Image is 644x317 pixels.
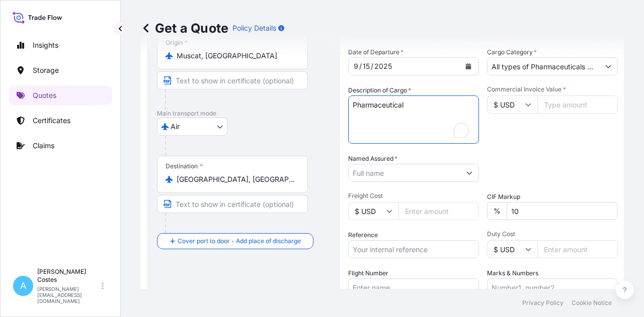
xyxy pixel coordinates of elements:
p: Policy Details [232,23,276,33]
button: Cover port to door - Add place of discharge [157,233,313,249]
label: Description of Cargo [348,85,411,95]
label: Named Assured [348,154,397,164]
div: day, [362,60,371,72]
span: Cover port to door - Add place of discharge [178,236,301,246]
label: Marks & Numbers [487,268,538,278]
input: Enter name [348,278,479,296]
a: Claims [9,136,112,156]
input: Enter amount [398,202,479,220]
div: % [487,202,507,220]
p: [PERSON_NAME] Costes [37,268,100,284]
input: Number1, number2,... [487,278,618,296]
span: A [20,281,26,291]
label: Reference [348,230,378,240]
p: [PERSON_NAME][EMAIL_ADDRESS][DOMAIN_NAME] [37,286,100,304]
span: Freight Cost [348,192,479,200]
div: / [359,60,362,72]
input: Full name [349,164,460,182]
p: Main transport mode [157,110,330,118]
a: Certificates [9,111,112,131]
p: Storage [33,65,59,75]
input: Enter amount [537,240,618,258]
span: Air [171,122,180,132]
div: Destination [166,162,203,170]
div: month, [353,60,359,72]
span: Duty Cost [487,230,618,238]
input: Destination [177,174,295,184]
a: Insights [9,35,112,55]
button: Show suggestions [460,164,478,182]
input: Text to appear on certificate [157,71,308,89]
p: Get a Quote [141,20,228,36]
span: Commercial Invoice Value [487,85,618,93]
input: Your internal reference [348,240,479,258]
a: Cookie Notice [572,299,612,307]
p: Quotes [33,90,56,100]
input: Enter percentage [507,202,618,220]
div: / [371,60,373,72]
p: Certificates [33,116,70,126]
input: Type amount [537,95,618,114]
label: Flight Number [348,268,388,278]
textarea: To enrich screen reader interactions, please activate Accessibility in Grammarly extension settings [348,95,479,144]
div: year, [373,60,393,72]
a: Storage [9,60,112,80]
button: Calendar [460,58,476,74]
button: Select transport [157,118,227,136]
button: Show suggestions [599,57,617,75]
input: Select a commodity type [488,57,599,75]
label: CIF Markup [487,192,520,202]
a: Quotes [9,85,112,105]
a: Privacy Policy [522,299,563,307]
input: Text to appear on certificate [157,195,308,213]
p: Insights [33,40,58,50]
p: Claims [33,141,54,151]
